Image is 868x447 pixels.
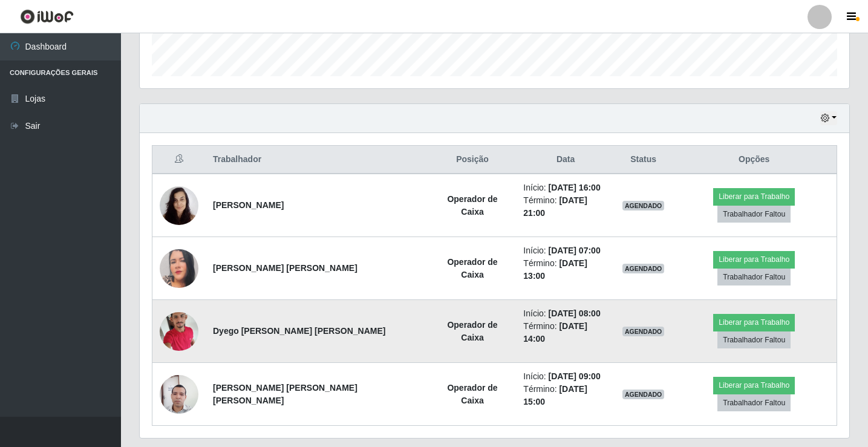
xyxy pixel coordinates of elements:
time: [DATE] 07:00 [549,246,601,255]
button: Trabalhador Faltou [717,269,791,285]
th: Data [516,146,615,174]
li: Início: [523,181,608,194]
img: 1741826148632.jpeg [160,305,198,357]
li: Início: [523,370,608,383]
li: Início: [523,307,608,320]
th: Trabalhador [206,146,429,174]
span: AGENDADO [622,327,665,336]
th: Posição [429,146,517,174]
li: Término: [523,383,608,408]
strong: [PERSON_NAME] [213,200,284,210]
li: Término: [523,257,608,282]
th: Opções [671,146,837,174]
strong: [PERSON_NAME] [PERSON_NAME] [213,263,357,273]
span: AGENDADO [622,264,665,273]
img: 1738081845733.jpeg [160,368,198,420]
button: Liberar para Trabalho [713,251,795,268]
button: Liberar para Trabalho [713,377,795,394]
strong: Operador de Caixa [447,194,497,217]
button: Liberar para Trabalho [713,314,795,331]
button: Trabalhador Faltou [717,206,791,223]
button: Trabalhador Faltou [717,394,791,411]
time: [DATE] 16:00 [549,183,601,192]
strong: [PERSON_NAME] [PERSON_NAME] [PERSON_NAME] [213,383,357,405]
strong: Operador de Caixa [447,320,497,342]
time: [DATE] 08:00 [549,308,601,318]
strong: Operador de Caixa [447,257,497,279]
th: Status [615,146,672,174]
li: Início: [523,244,608,257]
img: 1678303109366.jpeg [160,180,198,231]
time: [DATE] 09:00 [549,371,601,381]
li: Término: [523,320,608,345]
strong: Dyego [PERSON_NAME] [PERSON_NAME] [213,326,385,336]
img: 1756160133718.jpeg [160,245,198,291]
button: Liberar para Trabalho [713,188,795,205]
button: Trabalhador Faltou [717,331,791,348]
img: CoreUI Logo [20,9,74,24]
span: AGENDADO [622,390,665,399]
li: Término: [523,194,608,220]
strong: Operador de Caixa [447,383,497,405]
span: AGENDADO [622,201,665,210]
